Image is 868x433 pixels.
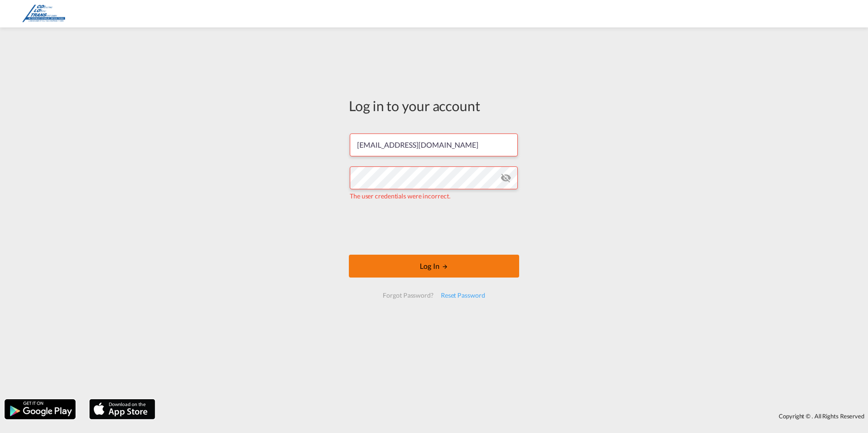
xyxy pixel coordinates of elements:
[364,210,504,246] iframe: reCAPTCHA
[88,398,156,420] img: apple.png
[500,172,511,183] md-icon: icon-eye-off
[14,4,76,24] img: f04a3d10673c11ed8b410b39241415e1.png
[350,192,450,200] span: The user credentials were incorrect.
[349,96,519,115] div: Log in to your account
[160,408,868,424] div: Copyright © . All Rights Reserved
[379,287,437,304] div: Forgot Password?
[4,398,76,420] img: google.png
[349,255,519,278] button: LOGIN
[350,134,518,156] input: Enter email/phone number
[437,287,489,304] div: Reset Password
